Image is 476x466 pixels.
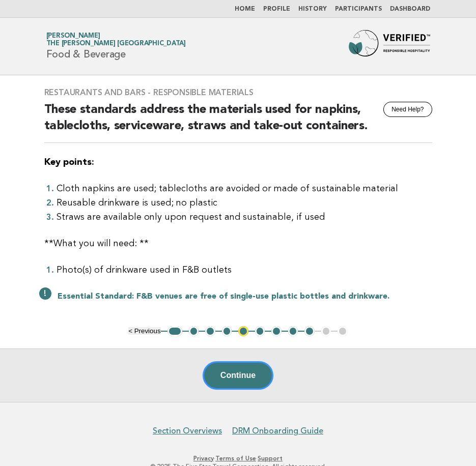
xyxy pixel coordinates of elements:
[390,6,430,12] a: Dashboard
[57,210,432,224] li: Straws are available only upon request and sustainable, if used
[205,326,215,336] button: 3
[153,426,222,436] a: Section Overviews
[167,326,182,336] button: 1
[58,293,132,301] strong: Essential Standard
[189,326,199,336] button: 2
[263,6,290,12] a: Profile
[298,6,327,12] a: History
[304,326,315,336] button: 9
[335,6,382,12] a: Participants
[44,88,432,98] h3: Restaurants and Bars - Responsible Materials
[222,326,232,336] button: 4
[57,196,432,210] li: Reusable drinkware is used; no plastic
[288,326,298,336] button: 8
[44,102,432,143] h2: These standards address the materials used for napkins, tablecloths, serviceware, straws and take...
[128,327,160,335] button: < Previous
[193,455,214,462] a: Privacy
[57,263,432,277] li: Photo(s) of drinkware used in F&B outlets
[57,182,432,196] li: Cloth napkins are used; tablecloths are avoided or made of sustainable material
[203,361,273,390] button: Continue
[46,33,186,47] a: [PERSON_NAME]The [PERSON_NAME] [GEOGRAPHIC_DATA]
[238,326,248,336] button: 5
[383,102,432,117] button: Need Help?
[349,30,430,63] img: Forbes Travel Guide
[232,426,323,436] a: DRM Onboarding Guide
[258,455,283,462] a: Support
[235,6,255,12] a: Home
[271,326,282,336] button: 7
[255,326,265,336] button: 6
[215,455,256,462] a: Terms of Use
[14,454,462,462] p: · ·
[44,158,94,167] strong: Key points:
[46,41,186,47] span: The [PERSON_NAME] [GEOGRAPHIC_DATA]
[44,237,432,251] p: **What you will need: **
[46,33,186,60] h1: Food & Beverage
[58,292,432,302] p: : F&B venues are free of single-use plastic bottles and drinkware.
